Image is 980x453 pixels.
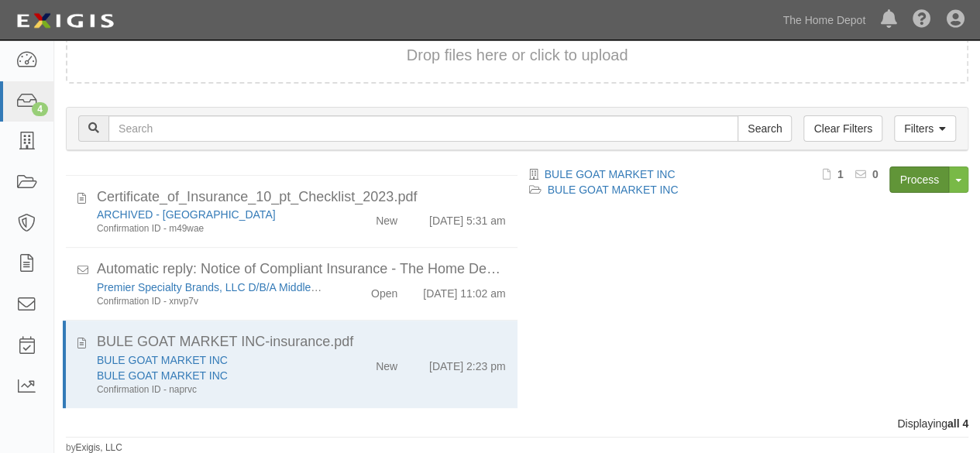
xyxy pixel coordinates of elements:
[97,369,228,382] a: BULE GOAT MARKET INC
[407,44,628,67] button: Drop files here or click to upload
[97,383,325,396] div: Confirmation ID - naprvc
[97,332,506,352] div: BULE GOAT MARKET INC-insurance.pdf
[76,442,122,453] a: Exigis, LLC
[775,5,873,36] a: The Home Depot
[97,208,276,221] a: ARCHIVED - [GEOGRAPHIC_DATA]
[545,168,676,180] a: BULE GOAT MARKET INC
[108,115,738,142] input: Search
[97,354,228,366] a: BULE GOAT MARKET INC
[803,115,882,142] a: Clear Filters
[97,295,325,308] div: Confirmation ID - xnvp7v
[97,222,325,235] div: Confirmation ID - m49wae
[97,259,506,280] div: Automatic reply: Notice of Compliant Insurance - The Home Depot
[872,168,879,180] b: 0
[548,184,679,196] a: BULE GOAT MARKET INC
[371,280,397,301] div: Open
[97,368,325,383] div: BULE GOAT MARKET INC
[423,280,505,301] div: [DATE] 11:02 am
[947,417,968,430] b: all 4
[376,352,397,374] div: New
[54,416,980,431] div: Displaying
[97,207,325,222] div: ARCHIVED - Verona
[12,7,119,35] img: logo-5460c22ac91f19d4615b14bd174203de0afe785f0fc80cf4dbbc73dc1793850b.png
[889,166,949,193] a: Process
[913,11,931,29] i: Help Center - Complianz
[738,115,792,142] input: Search
[376,207,397,228] div: New
[97,281,365,293] a: Premier Specialty Brands, LLC D/B/A Middleby Outdoor
[894,115,956,142] a: Filters
[97,352,325,368] div: BULE GOAT MARKET INC
[429,207,506,228] div: [DATE] 5:31 am
[32,102,48,116] div: 4
[97,187,506,208] div: Certificate_of_Insurance_10_pt_Checklist_2023.pdf
[429,352,506,374] div: [DATE] 2:23 pm
[837,168,844,180] b: 1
